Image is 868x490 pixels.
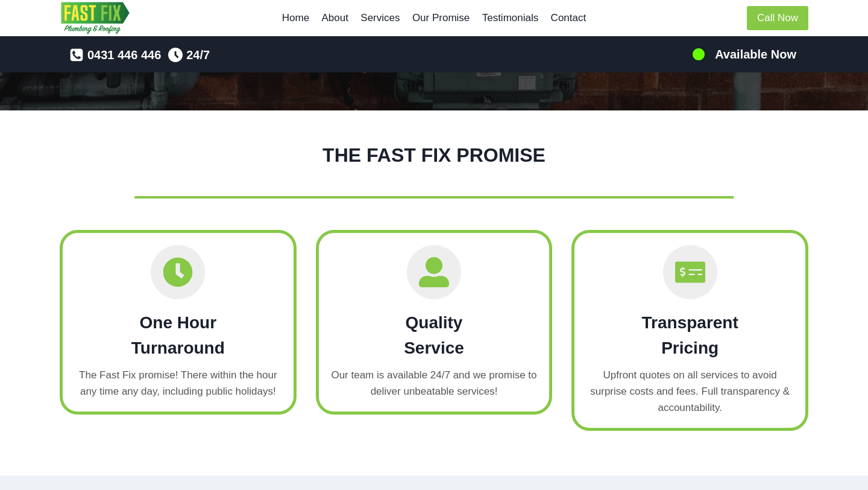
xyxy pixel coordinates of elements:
[75,310,281,361] h2: One Hour Turnaround
[354,4,406,33] a: Services
[87,45,161,65] span: 0431 446 446
[331,310,538,361] h2: Quality Service
[715,45,796,63] h5: Available Now
[186,45,210,65] span: 24/7
[544,4,592,33] a: Contact
[331,367,538,399] p: Our team is available 24/7 and we promise to deliver unbeatable services!
[276,4,316,33] a: Home
[69,45,161,65] a: 0431 446 446
[406,4,476,33] a: Our Promise
[60,141,808,170] h1: THE FAST FIX PROMISE
[747,6,808,31] a: Call Now
[691,47,706,62] img: 100-percents.png
[587,367,793,416] p: Upfront quotes on all services to avoid surprise costs and fees. Full transparency & accountability.
[75,367,281,399] p: The Fast Fix promise! There within the hour any time any day, including public holidays!
[587,310,793,361] h2: Transparent Pricing
[276,4,593,33] nav: Primary Navigation
[315,4,354,33] a: About
[476,4,545,33] a: Testimonials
